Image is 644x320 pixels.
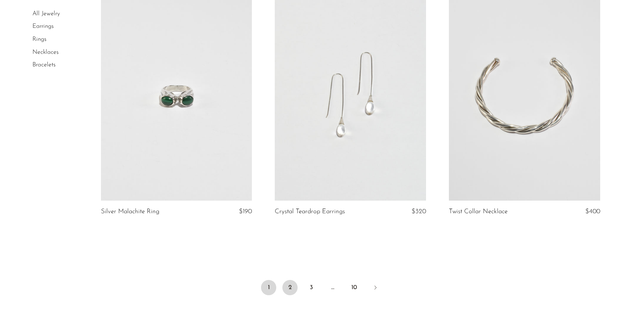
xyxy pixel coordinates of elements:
a: Silver Malachite Ring [101,208,159,215]
a: 2 [282,280,298,295]
a: Bracelets [32,62,56,68]
span: 1 [261,280,276,295]
a: Next [368,280,383,297]
a: Crystal Teardrop Earrings [275,208,345,215]
a: Necklaces [32,49,59,55]
a: Earrings [32,24,54,30]
span: $400 [585,208,600,215]
a: All Jewelry [32,11,60,17]
span: $320 [412,208,426,215]
span: $190 [239,208,252,215]
span: … [325,280,340,295]
a: 3 [304,280,319,295]
a: 10 [346,280,362,295]
a: Rings [32,36,46,42]
a: Twist Collar Necklace [449,208,508,215]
